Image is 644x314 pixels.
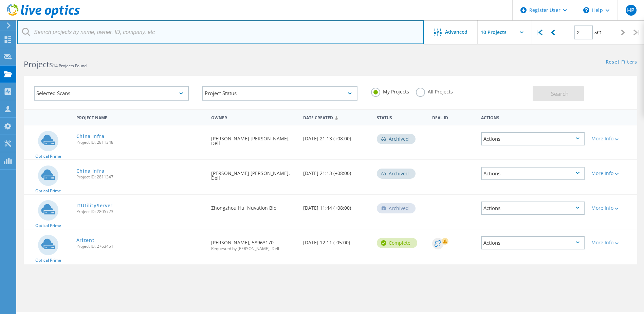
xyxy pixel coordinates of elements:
div: More Info [591,136,634,141]
a: Arizent [76,238,95,243]
a: Reset Filters [606,59,637,65]
div: More Info [591,206,634,210]
span: Optical Prime [35,189,61,193]
div: Project Name [73,111,208,123]
div: Archived [377,203,416,213]
div: [PERSON_NAME] [PERSON_NAME], Dell [208,160,300,187]
a: ITUtilityServer [76,203,113,208]
span: Project ID: 2811347 [76,175,205,179]
div: Actions [478,111,588,123]
a: China Infra [76,134,105,139]
span: HP [627,7,634,13]
button: Search [533,86,584,101]
div: Complete [377,238,417,248]
input: Search projects by name, owner, ID, company, etc [17,20,424,44]
div: [DATE] 12:11 (-05:00) [300,229,373,252]
div: [DATE] 21:13 (+08:00) [300,160,373,182]
div: More Info [591,240,634,245]
span: 14 Projects Found [53,63,87,69]
div: Archived [377,134,416,144]
div: Actions [481,202,585,215]
div: Owner [208,111,300,123]
div: Archived [377,169,416,179]
b: Projects [24,59,53,70]
span: Search [551,90,569,98]
label: All Projects [416,88,453,94]
a: China Infra [76,169,105,173]
span: Project ID: 2805723 [76,210,205,214]
span: Optical Prime [35,154,61,158]
span: Requested by [PERSON_NAME], Dell [211,247,296,251]
div: Zhongzhou Hu, Nuvation Bio [208,195,300,217]
label: My Projects [371,88,409,94]
div: Actions [481,132,585,145]
div: Date Created [300,111,373,124]
div: | [630,20,644,45]
div: More Info [591,171,634,176]
div: Actions [481,167,585,180]
div: Actions [481,236,585,249]
div: Status [373,111,429,123]
span: of 2 [594,30,602,36]
span: Project ID: 2811348 [76,140,205,144]
div: Selected Scans [34,86,189,101]
span: Advanced [445,30,467,34]
div: [DATE] 11:44 (+08:00) [300,195,373,217]
div: Deal Id [429,111,478,123]
span: Optical Prime [35,224,61,228]
svg: \n [583,7,589,13]
div: [PERSON_NAME] [PERSON_NAME], Dell [208,125,300,153]
span: Project ID: 2763451 [76,244,205,248]
a: Live Optics Dashboard [7,14,80,19]
span: Optical Prime [35,258,61,262]
div: Project Status [202,86,357,101]
div: [PERSON_NAME], 58963170 [208,229,300,258]
div: [DATE] 21:13 (+08:00) [300,125,373,148]
div: | [532,20,546,45]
